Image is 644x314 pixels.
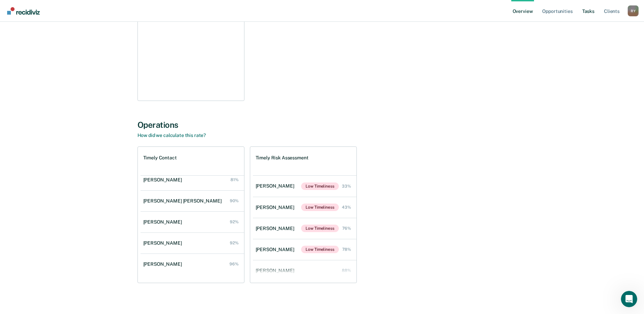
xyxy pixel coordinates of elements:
button: Emoji picker [21,223,27,228]
div: [PERSON_NAME] [256,247,297,252]
div: Hi [PERSON_NAME], Would you mind sharing the contacts you are referencing (2-3 examples is good) ... [5,123,111,178]
a: [PERSON_NAME]Low Timeliness 76% [253,218,356,239]
a: [PERSON_NAME]Low Timeliness 78% [253,239,356,260]
div: You’ll get replies here and in your email:✉️[PERSON_NAME][EMAIL_ADDRESS][PERSON_NAME][DOMAIN_NAME... [5,44,111,102]
h1: Rajan [33,3,48,8]
div: 92% [230,241,239,245]
a: [PERSON_NAME] 92% [141,212,244,232]
a: [PERSON_NAME]Low Timeliness 43% [253,197,356,218]
div: Regina says… [5,199,130,242]
h1: Timely Risk Assessment [256,155,309,161]
div: [PERSON_NAME] [256,183,297,189]
div: My apologies! I'm just seeing your responds. I will do this for October when they come up. So, I ... [30,204,125,230]
button: Home [106,3,119,16]
div: The team will be back 🕒 [11,85,106,98]
div: You’ll get replies here and in your email: ✉️ [11,48,106,82]
div: [PERSON_NAME] [256,268,297,274]
p: Active 2h ago [33,8,63,15]
span: Low Timeliness [301,246,338,253]
span: Low Timeliness [301,182,338,190]
img: Recidiviz [7,7,40,15]
button: Start recording [43,223,49,228]
div: [DATE] [5,190,130,199]
b: In 1 hour [17,92,41,97]
button: Upload attachment [11,223,16,228]
b: Rajan [42,110,55,115]
a: [PERSON_NAME] [PERSON_NAME] 90% [141,191,244,211]
a: [PERSON_NAME] 92% [141,233,244,253]
a: [PERSON_NAME] 88% [253,261,356,280]
div: 90% [230,198,239,203]
button: Send a message… [116,220,127,231]
div: Rajan says… [5,123,130,190]
div: Rajan • [DATE] [11,179,41,184]
div: Operations [137,120,507,130]
button: Profile dropdown button [628,5,639,16]
div: My apologies! I'm just seeing your responds. I will do this for October when they come up. So, I ... [24,199,130,234]
div: 33% [342,184,351,189]
div: 96% [229,262,239,266]
iframe: Intercom live chat [621,291,637,307]
div: Rajan says… [5,108,130,123]
h1: Timely Contact [143,155,177,161]
div: [PERSON_NAME] [143,177,185,183]
img: Profile image for Rajan [19,4,30,15]
div: 76% [342,226,351,231]
a: How did we calculate this rate? [137,133,206,138]
span: Low Timeliness [301,204,338,211]
a: [PERSON_NAME]Low Timeliness 33% [253,176,356,197]
div: Hi [PERSON_NAME], Would you mind sharing the contacts you are referencing (2-3 examples is good) ... [11,127,106,174]
div: joined the conversation [42,109,103,115]
div: [PERSON_NAME] [256,205,297,210]
div: Close [119,3,131,15]
b: [PERSON_NAME][EMAIL_ADDRESS][PERSON_NAME][DOMAIN_NAME][US_STATE] [11,62,103,81]
div: 43% [342,205,351,210]
div: 78% [342,247,351,252]
div: [PERSON_NAME] [143,261,185,267]
div: [PERSON_NAME] [143,240,185,246]
span: Low Timeliness [301,225,338,232]
div: 92% [230,220,239,224]
div: 88% [342,268,351,273]
div: [PERSON_NAME] [143,219,185,225]
textarea: Message… [6,208,130,220]
div: Operator says… [5,44,130,108]
button: go back [4,3,17,16]
div: [PERSON_NAME] [256,226,297,231]
div: [PERSON_NAME] [PERSON_NAME] [143,198,224,204]
a: [PERSON_NAME] 96% [141,255,244,274]
div: R Y [628,5,639,16]
img: Profile image for Rajan [33,109,40,116]
a: [PERSON_NAME] 81% [141,170,244,190]
button: Gif picker [32,223,38,228]
div: 81% [231,177,239,182]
